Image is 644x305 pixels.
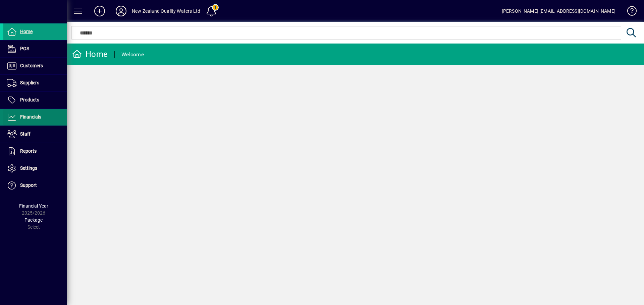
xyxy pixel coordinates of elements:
[502,6,615,16] div: [PERSON_NAME] [EMAIL_ADDRESS][DOMAIN_NAME]
[72,49,108,60] div: Home
[20,148,37,154] span: Reports
[20,29,33,34] span: Home
[20,80,39,85] span: Suppliers
[3,75,67,91] a: Suppliers
[110,5,132,17] button: Profile
[89,5,110,17] button: Add
[20,63,43,68] span: Customers
[3,126,67,143] a: Staff
[3,177,67,194] a: Support
[121,49,144,60] div: Welcome
[20,97,39,102] span: Products
[20,131,31,137] span: Staff
[3,58,67,74] a: Customers
[622,1,636,23] a: Knowledge Base
[3,143,67,160] a: Reports
[20,46,29,51] span: POS
[3,92,67,108] a: Products
[132,6,200,16] div: New Zealand Quality Waters Ltd
[19,203,48,209] span: Financial Year
[20,182,37,188] span: Support
[3,109,67,126] a: Financials
[24,217,43,223] span: Package
[20,165,37,171] span: Settings
[3,160,67,177] a: Settings
[3,41,67,57] a: POS
[20,114,41,120] span: Financials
